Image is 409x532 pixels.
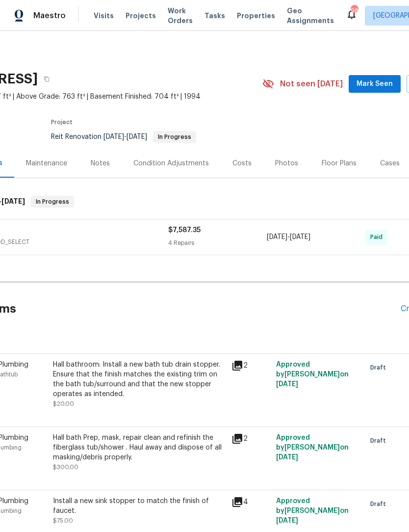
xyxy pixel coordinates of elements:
span: [DATE] [276,454,298,461]
span: [DATE] [276,517,298,524]
div: Notes [91,159,110,168]
span: Maestro [33,11,66,21]
button: Mark Seen [349,75,401,93]
div: Cases [380,159,400,168]
span: Tasks [204,12,225,19]
div: 98 [351,6,358,16]
span: $300.00 [53,464,78,470]
div: Hall bathroom: Install a new bath tub drain stopper. Ensure that the finish matches the existing ... [53,360,226,399]
div: 4 Repairs [168,238,267,248]
span: $7,587.35 [168,227,201,234]
span: Visits [94,11,114,21]
span: Draft [370,499,390,509]
span: Approved by [PERSON_NAME] on [276,434,349,461]
span: - [267,232,310,242]
button: Copy Address [38,70,55,88]
span: - [103,133,147,140]
span: Not seen [DATE] [280,79,343,89]
div: Hall bath Prep, mask, repair clean and refinish the fiberglass tub/shower . Haul away and dispose... [53,433,226,462]
span: In Progress [32,197,73,207]
span: [DATE] [267,234,287,240]
span: [DATE] [276,381,298,388]
div: Maintenance [26,159,67,168]
span: [DATE] [103,133,124,140]
span: Properties [237,11,275,21]
div: Install a new sink stopper to match the finish of faucet. [53,496,226,516]
span: Work Orders [168,6,193,26]
span: Paid [370,232,386,242]
div: Condition Adjustments [133,159,209,168]
div: Photos [275,159,298,168]
span: Draft [370,363,390,372]
span: [DATE] [1,198,25,205]
span: In Progress [154,134,195,140]
span: Mark Seen [357,78,393,90]
span: Projects [126,11,156,21]
span: $20.00 [53,401,74,407]
span: Reit Renovation [51,133,196,140]
span: Approved by [PERSON_NAME] on [276,498,349,524]
span: Approved by [PERSON_NAME] on [276,361,349,388]
span: [DATE] [127,133,147,140]
div: 2 [231,433,270,445]
div: Costs [232,159,252,168]
div: 4 [231,496,270,508]
div: 2 [231,360,270,372]
div: Floor Plans [322,159,357,168]
span: [DATE] [290,234,310,240]
span: Geo Assignments [287,6,334,26]
span: Project [51,119,73,125]
span: Draft [370,436,390,446]
span: $75.00 [53,518,73,524]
